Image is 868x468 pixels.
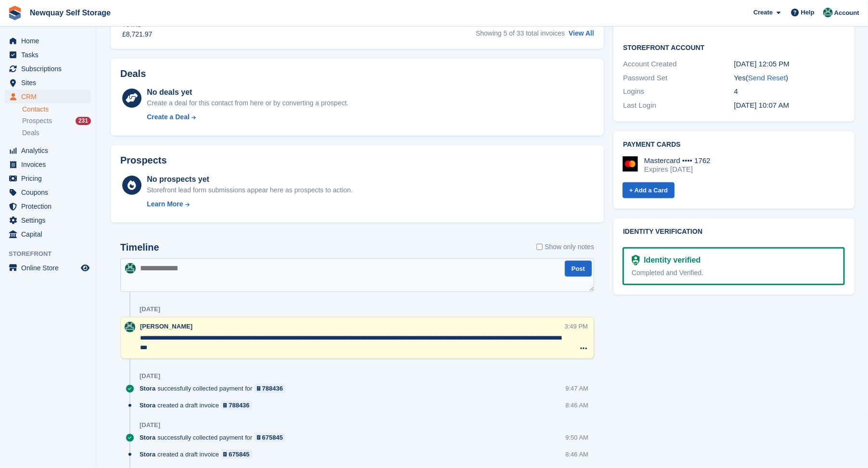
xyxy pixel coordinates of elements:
[623,228,845,236] h2: Identity verification
[21,261,79,275] span: Online Store
[734,101,790,109] time: 2023-09-14 09:07:41 UTC
[140,450,155,459] span: Stora
[21,172,79,185] span: Pricing
[21,76,79,89] span: Sites
[623,156,638,172] img: Mastercard Logo
[21,34,79,48] span: Home
[623,42,845,52] h2: Storefront Account
[120,242,159,253] h2: Timeline
[147,98,348,108] div: Create a deal for this contact from here or by converting a prospect.
[623,100,734,111] div: Last Login
[76,117,91,125] div: 231
[140,401,155,410] span: Stora
[5,200,91,213] a: menu
[748,74,786,82] a: Send Reset
[147,185,353,195] div: Storefront lead form submissions appear here as prospects to action.
[569,29,594,37] a: View All
[147,199,353,209] a: Learn More
[221,450,252,459] a: 675845
[22,128,39,138] span: Deals
[801,8,815,17] span: Help
[21,186,79,199] span: Coupons
[147,112,190,122] div: Create a Deal
[5,214,91,227] a: menu
[476,29,565,37] span: Showing 5 of 33 total invoices
[644,165,711,174] div: Expires [DATE]
[22,116,91,126] a: Prospects 231
[5,34,91,48] a: menu
[122,29,152,39] div: £8,721.97
[125,322,135,332] img: JON
[565,450,588,459] div: 8:46 AM
[140,372,160,380] div: [DATE]
[746,74,788,82] span: ( )
[229,450,249,459] div: 675845
[147,112,348,122] a: Create a Deal
[623,59,734,70] div: Account Created
[140,384,290,393] div: successfully collected payment for
[147,87,348,98] div: No deals yet
[734,73,845,84] div: Yes
[644,156,711,165] div: Mastercard •••• 1762
[26,5,115,21] a: Newquay Self Storage
[140,433,155,442] span: Stora
[536,242,543,252] input: Show only notes
[623,141,845,149] h2: Payment cards
[623,86,734,97] div: Logins
[125,263,136,274] img: JON
[565,322,588,331] div: 3:49 PM
[140,401,257,410] div: created a draft invoice
[5,186,91,199] a: menu
[5,144,91,157] a: menu
[5,172,91,185] a: menu
[140,305,160,313] div: [DATE]
[79,262,91,274] a: Preview store
[753,8,773,17] span: Create
[140,384,155,393] span: Stora
[5,90,91,103] a: menu
[565,401,588,410] div: 8:46 AM
[734,59,845,70] div: [DATE] 12:05 PM
[565,261,592,277] button: Post
[22,128,91,138] a: Deals
[21,90,79,103] span: CRM
[147,174,353,185] div: No prospects yet
[623,182,675,198] a: + Add a Card
[21,48,79,62] span: Tasks
[22,105,91,114] a: Contacts
[834,8,859,18] span: Account
[632,255,640,266] img: Identity Verification Ready
[5,261,91,275] a: menu
[21,200,79,213] span: Protection
[5,228,91,241] a: menu
[640,254,701,266] div: Identity verified
[21,144,79,157] span: Analytics
[21,228,79,241] span: Capital
[255,433,286,442] a: 675845
[262,384,283,393] div: 788436
[21,158,79,171] span: Invoices
[536,242,594,252] label: Show only notes
[623,73,734,84] div: Password Set
[120,155,167,166] h2: Prospects
[120,68,146,79] h2: Deals
[565,384,588,393] div: 9:47 AM
[5,76,91,89] a: menu
[734,86,845,97] div: 4
[229,401,249,410] div: 788436
[147,199,183,209] div: Learn More
[632,268,836,278] div: Completed and Verified.
[140,421,160,429] div: [DATE]
[262,433,283,442] div: 675845
[5,62,91,76] a: menu
[9,249,96,259] span: Storefront
[5,158,91,171] a: menu
[221,401,252,410] a: 788436
[5,48,91,62] a: menu
[21,214,79,227] span: Settings
[255,384,286,393] a: 788436
[21,62,79,76] span: Subscriptions
[565,433,588,442] div: 9:50 AM
[8,6,22,20] img: stora-icon-8386f47178a22dfd0bd8f6a31ec36ba5ce8667c1dd55bd0f319d3a0aa187defe.svg
[22,116,52,126] span: Prospects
